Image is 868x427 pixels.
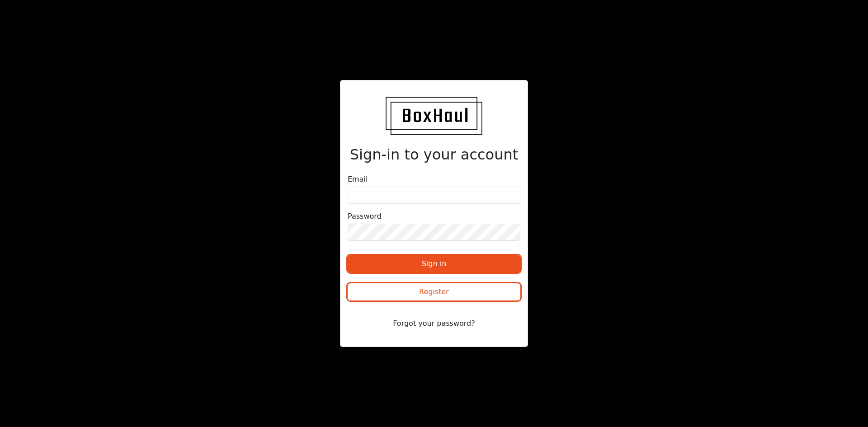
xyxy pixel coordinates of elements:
[348,211,382,222] label: Password
[348,174,368,185] label: Email
[348,255,520,272] button: Sign in
[386,97,482,135] img: BoxHaul
[348,146,520,163] h2: Sign-in to your account
[348,289,520,298] a: Register
[348,315,520,332] button: Forgot your password?
[348,283,520,300] button: Register
[348,319,520,328] a: Forgot your password?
